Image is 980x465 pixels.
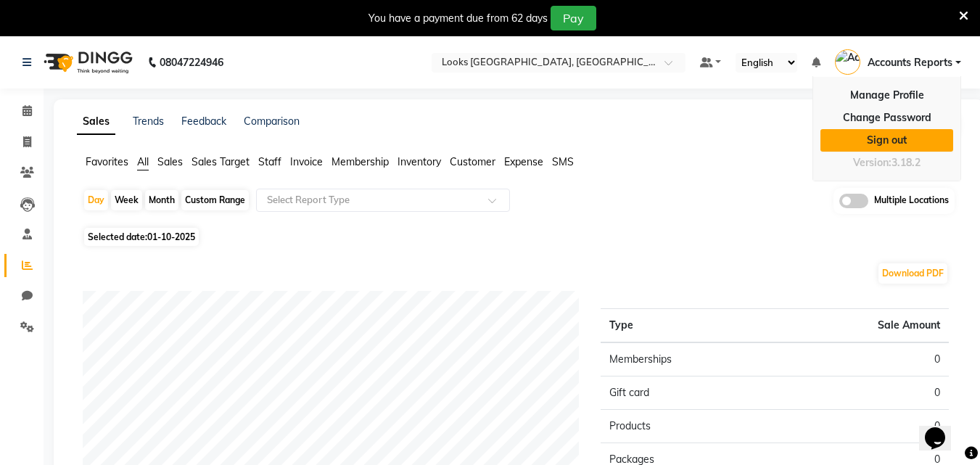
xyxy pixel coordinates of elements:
span: Multiple Locations [874,194,949,208]
a: Manage Profile [820,84,953,107]
div: Version:3.18.2 [820,152,953,173]
button: Download PDF [878,263,947,284]
span: Expense [504,155,543,168]
button: Pay [551,6,596,30]
th: Type [601,308,775,342]
div: Month [145,190,178,210]
span: Favorites [86,155,128,168]
span: 01-10-2025 [147,231,195,242]
div: Day [84,190,108,210]
a: Change Password [820,107,953,129]
span: Accounts Reports [868,55,952,70]
span: Sales Target [192,155,250,168]
td: Products [601,409,775,443]
td: 0 [775,376,949,409]
a: Sales [77,109,115,135]
a: Sign out [820,129,953,152]
span: Customer [450,155,495,168]
a: Trends [133,115,164,128]
span: SMS [552,155,574,168]
span: All [137,155,149,168]
iframe: chat widget [919,407,965,450]
img: logo [37,42,136,83]
td: 0 [775,409,949,443]
td: Gift card [601,376,775,409]
span: Inventory [398,155,441,168]
td: 0 [775,342,949,376]
div: You have a payment due from 62 days [368,11,548,26]
a: Feedback [181,115,226,128]
div: Week [111,190,142,210]
b: 08047224946 [160,42,223,83]
img: Accounts Reports [835,49,860,75]
span: Sales [157,155,183,168]
div: Custom Range [181,190,249,210]
span: Staff [258,155,281,168]
span: Selected date: [84,228,199,246]
td: Memberships [601,342,775,376]
span: Membership [332,155,389,168]
a: Comparison [244,115,300,128]
th: Sale Amount [775,308,949,342]
span: Invoice [290,155,323,168]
